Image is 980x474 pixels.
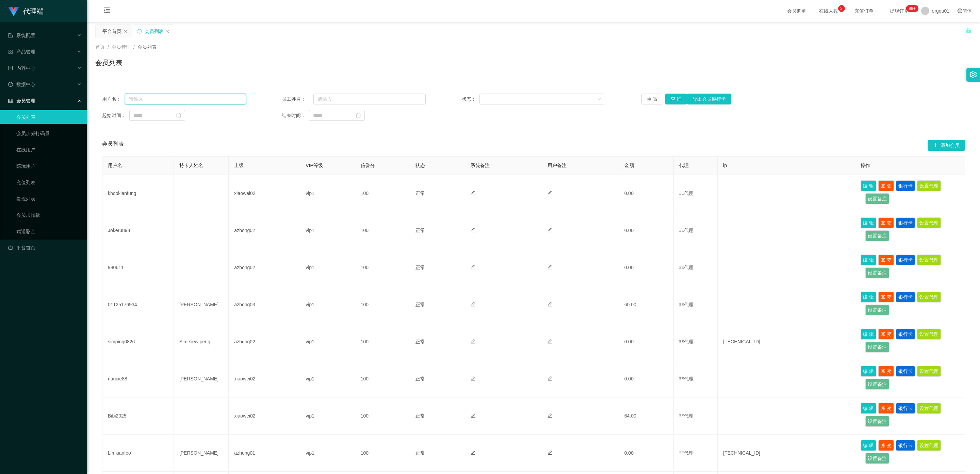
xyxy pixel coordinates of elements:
[471,339,475,344] i: 图标: edit
[687,94,731,104] button: 导出会员银行卡
[8,33,13,38] i: 图标: form
[917,329,941,340] button: 设置代理
[861,292,876,303] button: 编 辑
[174,360,229,397] td: [PERSON_NAME]
[16,176,82,189] a: 充值列表
[102,323,174,360] td: simping6826
[896,403,915,414] button: 银行卡
[619,286,674,323] td: 60.00
[619,175,674,212] td: 0.00
[917,366,941,377] button: 设置代理
[718,323,855,360] td: [TECHNICAL_ID]
[865,342,889,353] button: 设置备注
[548,376,552,381] i: 图标: edit
[865,305,889,315] button: 设置备注
[8,8,44,14] a: 代理端
[838,5,845,12] sup: 3
[229,360,300,397] td: xiaowei02
[861,180,876,191] button: 编 辑
[471,228,475,232] i: 图标: edit
[174,286,229,323] td: [PERSON_NAME]
[102,96,125,103] span: 用户名：
[355,212,410,249] td: 100
[125,94,246,104] input: 请输入
[896,180,915,191] button: 银行卡
[415,302,425,307] span: 正常
[16,192,82,206] a: 提现列表
[16,110,82,124] a: 会员列表
[356,113,361,118] i: 图标: calendar
[8,82,35,87] span: 数据中心
[102,212,174,249] td: Joker3898
[415,265,425,270] span: 正常
[861,163,870,168] span: 操作
[229,212,300,249] td: azhong02
[896,217,915,228] button: 银行卡
[878,180,894,191] button: 账 变
[861,217,876,228] button: 编 辑
[415,163,425,168] span: 状态
[300,249,355,286] td: vip1
[840,5,843,12] p: 3
[471,413,475,418] i: 图标: edit
[300,286,355,323] td: vip1
[679,376,693,381] span: 非代理
[174,323,229,360] td: Sim siew peng
[878,292,894,303] button: 账 变
[102,360,174,397] td: nancie88
[102,249,174,286] td: 980611
[917,255,941,265] button: 设置代理
[229,323,300,360] td: azhong02
[355,360,410,397] td: 100
[917,217,941,228] button: 设置代理
[861,255,876,265] button: 编 辑
[133,44,135,50] span: /
[917,180,941,191] button: 设置代理
[8,65,35,71] span: 内容中心
[548,339,552,344] i: 图标: edit
[462,96,480,103] span: 状态：
[234,163,244,168] span: 上级
[928,140,965,151] button: 图标: plus添加会员
[16,159,82,173] a: 陪玩用户
[300,435,355,472] td: vip1
[878,329,894,340] button: 账 变
[166,30,170,34] i: 图标: close
[355,435,410,472] td: 100
[861,440,876,451] button: 编 辑
[896,292,915,303] button: 银行卡
[679,228,693,233] span: 非代理
[886,9,912,13] span: 提现订单
[108,163,122,168] span: 用户名
[415,413,425,419] span: 正常
[174,435,229,472] td: [PERSON_NAME]
[176,113,181,118] i: 图标: calendar
[95,0,118,22] i: 图标: menu-fold
[816,9,842,13] span: 在线人数
[906,5,918,12] sup: 1221
[878,440,894,451] button: 账 变
[300,360,355,397] td: vip1
[966,28,972,34] i: 图标: unlock
[896,329,915,340] button: 银行卡
[16,127,82,140] a: 会员加减打码量
[282,96,313,103] span: 员工姓名：
[861,366,876,377] button: 编 辑
[548,191,552,195] i: 图标: edit
[282,112,309,119] span: 结束时间：
[917,292,941,303] button: 设置代理
[679,413,693,419] span: 非代理
[102,112,129,119] span: 起始时间：
[137,29,142,34] i: 图标: sync
[313,94,426,104] input: 请输入
[8,82,13,87] i: 图标: check-circle-o
[229,249,300,286] td: azhong02
[665,94,687,104] button: 查 询
[415,228,425,233] span: 正常
[102,435,174,472] td: Limkianfoo
[8,7,19,16] img: logo.9652507e.png
[865,416,889,427] button: 设置备注
[548,163,567,168] span: 用户备注
[679,163,689,168] span: 代理
[851,9,877,13] span: 充值订单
